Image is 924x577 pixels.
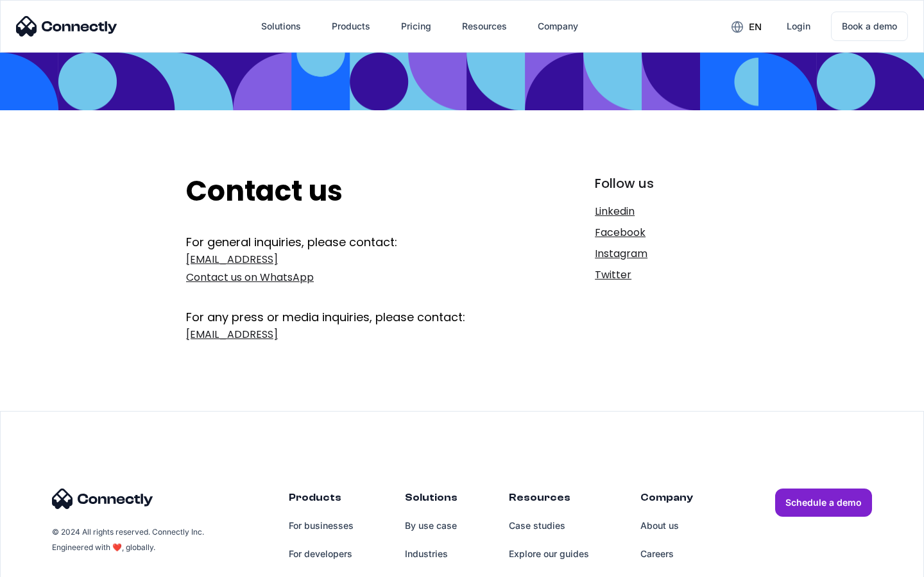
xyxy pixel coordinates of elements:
a: For businesses [289,512,354,540]
a: By use case [405,512,458,540]
a: Pricing [391,11,441,42]
div: Resources [462,17,507,35]
img: Connectly Logo [52,489,153,509]
ul: Language list [26,555,77,573]
div: Follow us [595,174,738,192]
a: Linkedin [595,203,738,221]
div: Login [787,17,810,35]
a: Schedule a demo [775,489,872,517]
div: Company [640,489,693,512]
a: Twitter [595,266,738,284]
div: Products [289,489,354,512]
div: © 2024 All rights reserved. Connectly Inc. Engineered with ❤️, globally. [52,524,206,555]
a: About us [640,512,693,540]
img: Connectly Logo [16,16,117,37]
a: Login [776,11,821,42]
aside: Language selected: English [13,555,77,573]
a: [EMAIL_ADDRESS]Contact us on WhatsApp [186,251,511,287]
h2: Contact us [186,174,511,208]
div: For any press or media inquiries, please contact: [186,290,511,326]
a: Industries [405,540,458,568]
a: [EMAIL_ADDRESS] [186,326,511,344]
a: Careers [640,540,693,568]
div: Company [538,17,578,35]
div: Solutions [261,17,301,35]
div: en [749,18,762,36]
div: For general inquiries, please contact: [186,234,511,251]
a: Explore our guides [509,540,589,568]
div: Pricing [401,17,431,35]
div: Resources [509,489,589,512]
a: Case studies [509,512,589,540]
a: Book a demo [831,12,908,41]
a: For developers [289,540,354,568]
div: Solutions [405,489,458,512]
a: Facebook [595,224,738,242]
div: Products [332,17,370,35]
a: Instagram [595,245,738,263]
